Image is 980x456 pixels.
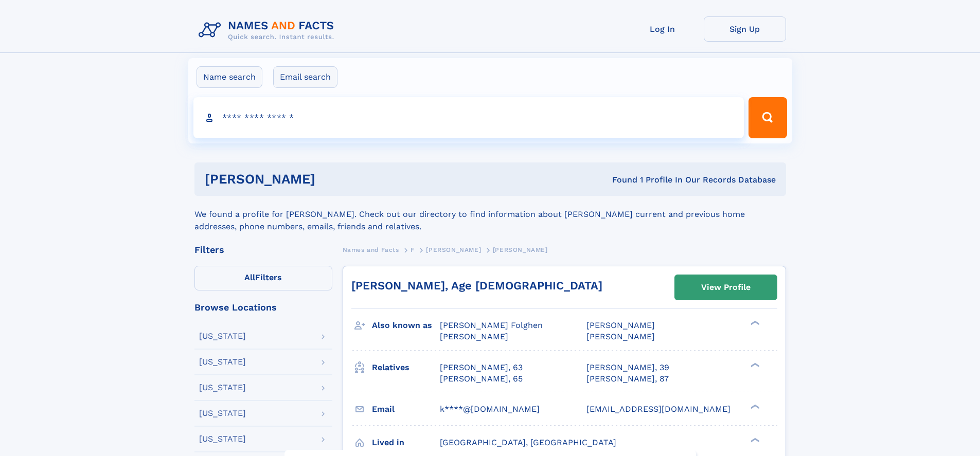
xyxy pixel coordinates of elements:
[351,279,602,292] a: [PERSON_NAME], Age [DEMOGRAPHIC_DATA]
[586,332,655,341] span: [PERSON_NAME]
[194,303,332,312] div: Browse Locations
[273,66,337,88] label: Email search
[493,246,548,253] span: [PERSON_NAME]
[675,275,777,300] a: View Profile
[749,97,787,138] button: Search Button
[411,243,415,256] a: F
[372,359,440,376] h3: Relatives
[586,404,730,414] span: [EMAIL_ADDRESS][DOMAIN_NAME]
[194,16,343,44] img: Logo Names and Facts
[411,246,415,253] span: F
[440,362,523,373] a: [PERSON_NAME], 63
[440,373,523,385] a: [PERSON_NAME], 65
[748,320,760,326] div: ❯
[440,437,616,447] span: [GEOGRAPHIC_DATA], [GEOGRAPHIC_DATA]
[372,317,440,334] h3: Also known as
[244,272,255,282] span: All
[586,320,655,330] span: [PERSON_NAME]
[586,373,669,385] a: [PERSON_NAME], 87
[704,16,786,42] a: Sign Up
[197,66,262,88] label: Name search
[748,436,760,443] div: ❯
[621,16,704,42] a: Log In
[426,246,481,253] span: [PERSON_NAME]
[586,362,669,373] a: [PERSON_NAME], 39
[194,245,332,254] div: Filters
[426,243,481,256] a: [PERSON_NAME]
[205,173,464,186] h1: [PERSON_NAME]
[343,243,399,256] a: Names and Facts
[748,361,760,368] div: ❯
[199,435,246,443] div: [US_STATE]
[372,400,440,418] h3: Email
[464,174,776,186] div: Found 1 Profile In Our Records Database
[199,409,246,417] div: [US_STATE]
[193,97,744,138] input: search input
[199,358,246,366] div: [US_STATE]
[748,403,760,410] div: ❯
[199,332,246,340] div: [US_STATE]
[440,332,508,341] span: [PERSON_NAME]
[194,196,786,233] div: We found a profile for [PERSON_NAME]. Check out our directory to find information about [PERSON_N...
[440,320,543,330] span: [PERSON_NAME] Folghen
[199,384,246,392] div: [US_STATE]
[701,276,751,299] div: View Profile
[372,434,440,451] h3: Lived in
[194,266,332,290] label: Filters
